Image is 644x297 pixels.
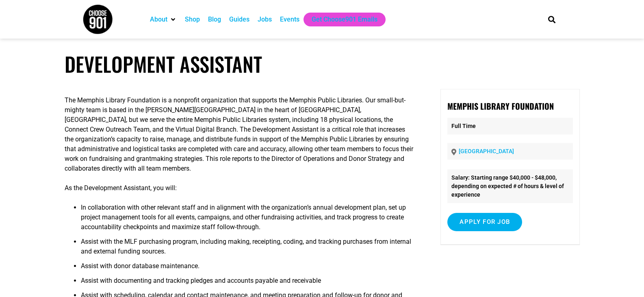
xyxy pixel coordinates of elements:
[258,15,272,24] a: Jobs
[150,15,167,24] a: About
[65,52,580,76] h1: Development Assistant
[81,276,415,290] li: Assist with documenting and tracking pledges and accounts payable and receivable
[447,100,554,112] strong: Memphis Library Foundation
[81,261,415,276] li: Assist with donor database maintenance.
[146,13,534,26] nav: Main nav
[65,95,415,173] p: The Memphis Library Foundation is a nonprofit organization that supports the Memphis Public Libra...
[280,15,299,24] a: Events
[81,203,415,237] li: In collaboration with other relevant staff and in alignment with the organization’s annual develo...
[312,15,377,24] a: Get Choose901 Emails
[146,13,181,26] div: About
[447,118,572,134] p: Full Time
[459,148,514,154] a: [GEOGRAPHIC_DATA]
[229,15,249,24] a: Guides
[208,15,221,24] a: Blog
[65,183,415,193] p: As the Development Assistant, you will:
[447,213,522,231] input: Apply for job
[81,237,415,261] li: Assist with the MLF purchasing program, including making, receipting, coding, and tracking purcha...
[545,13,558,26] div: Search
[447,169,572,203] li: Salary: Starting range $40,000 - $48,000, depending on expected # of hours & level of experience
[185,15,200,24] a: Shop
